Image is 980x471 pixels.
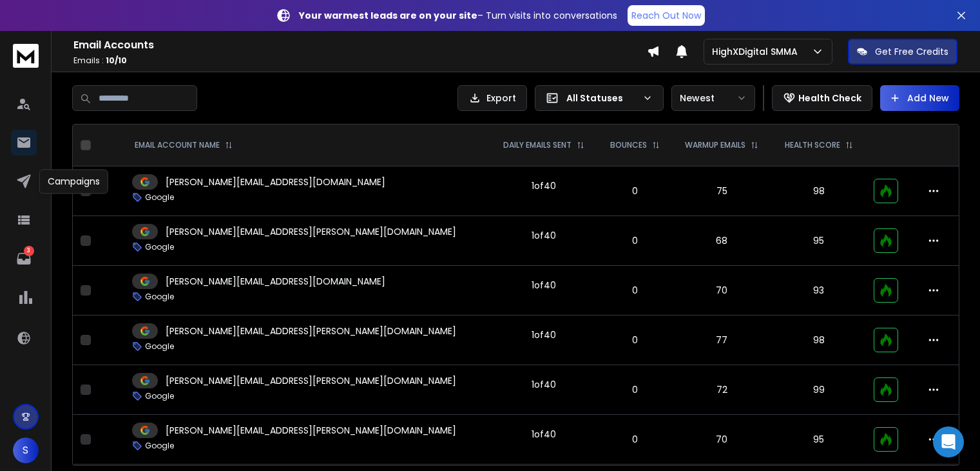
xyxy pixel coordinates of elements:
div: 1 of 40 [532,378,556,391]
p: Google [145,391,174,401]
p: [PERSON_NAME][EMAIL_ADDRESS][PERSON_NAME][DOMAIN_NAME] [166,374,456,387]
p: HighXDigital SMMA [712,45,803,58]
button: Add New [880,85,959,111]
button: S [13,437,39,463]
p: All Statuses [566,92,637,105]
p: Google [145,441,174,451]
div: 1 of 40 [532,279,556,292]
p: Google [145,292,174,302]
p: [PERSON_NAME][EMAIL_ADDRESS][DOMAIN_NAME] [166,175,385,188]
p: 3 [24,246,34,256]
p: Emails : [73,55,647,66]
td: 98 [772,316,866,365]
td: 95 [772,216,866,266]
a: Reach Out Now [628,5,705,26]
p: 0 [605,185,664,197]
td: 68 [672,216,772,266]
strong: Your warmest leads are on your site [299,9,477,22]
div: Campaigns [39,169,108,194]
p: Google [145,192,174,203]
p: 0 [605,284,664,297]
td: 70 [672,415,772,465]
p: [PERSON_NAME][EMAIL_ADDRESS][PERSON_NAME][DOMAIN_NAME] [166,225,456,238]
a: 3 [11,246,37,272]
td: 93 [772,266,866,316]
p: [PERSON_NAME][EMAIL_ADDRESS][PERSON_NAME][DOMAIN_NAME] [166,325,456,337]
div: 1 of 40 [532,179,556,192]
button: Export [457,85,527,111]
p: Google [145,341,174,352]
img: logo [13,44,39,68]
button: Get Free Credits [848,39,957,65]
div: 1 of 40 [532,229,556,242]
div: 1 of 40 [532,328,556,341]
td: 99 [772,365,866,415]
p: WARMUP EMAILS [685,140,745,150]
button: Health Check [772,85,872,111]
span: 10 / 10 [106,55,127,66]
h1: Email Accounts [73,37,647,53]
div: EMAIL ACCOUNT NAME [135,140,233,150]
div: 1 of 40 [532,428,556,441]
p: [PERSON_NAME][EMAIL_ADDRESS][DOMAIN_NAME] [166,275,385,288]
td: 95 [772,415,866,465]
p: – Turn visits into conversations [299,9,617,22]
p: DAILY EMAILS SENT [503,140,572,150]
p: Reach Out Now [631,9,701,22]
td: 72 [672,365,772,415]
td: 98 [772,166,866,216]
p: 0 [605,334,664,346]
p: Health Check [798,92,861,105]
td: 70 [672,266,772,316]
p: [PERSON_NAME][EMAIL_ADDRESS][PERSON_NAME][DOMAIN_NAME] [166,424,456,437]
p: 0 [605,383,664,396]
button: Newest [671,85,755,111]
p: 0 [605,234,664,247]
p: BOUNCES [610,140,647,150]
td: 75 [672,166,772,216]
p: Google [145,242,174,252]
p: Get Free Credits [875,45,948,58]
div: Open Intercom Messenger [933,426,964,457]
p: HEALTH SCORE [785,140,840,150]
td: 77 [672,316,772,365]
p: 0 [605,433,664,446]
